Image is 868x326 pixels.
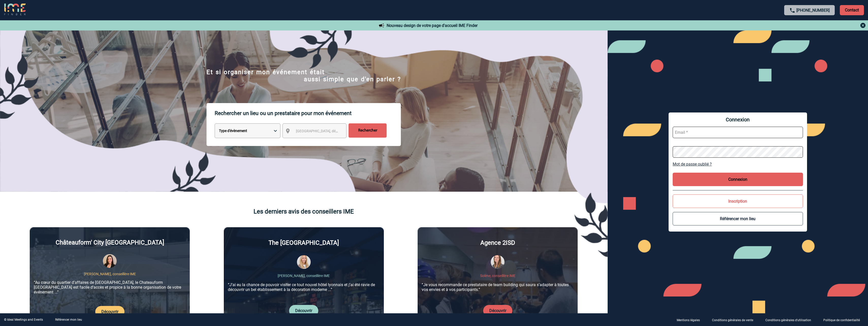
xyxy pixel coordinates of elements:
p: Conditions générales de vente [712,318,753,322]
a: Conditions générales d'utilisation [761,317,819,322]
button: Référencer mon lieu [673,212,803,225]
p: Mentions légales [677,318,700,322]
a: Mentions légales [673,317,708,322]
a: Mot de passe oublié ? [673,162,803,167]
div: © Ideal Meetings and Events [4,318,43,321]
a: Politique de confidentialité [819,317,868,322]
button: Inscription [673,194,803,208]
span: [GEOGRAPHIC_DATA], département, région... [296,129,367,133]
input: Rechercher [349,123,387,138]
button: Connexion [673,173,803,186]
p: Contact [840,5,864,15]
img: call-24-px.png [789,7,795,13]
a: [PHONE_NUMBER] [796,8,830,13]
p: Conditions générales d'utilisation [765,318,811,322]
input: Email * [673,127,803,138]
p: Rechercher un lieu ou un prestataire pour mon événement [215,103,401,123]
a: Référencer mon lieu [55,318,82,321]
p: Politique de confidentialité [823,318,860,322]
a: Conditions générales de vente [708,317,761,322]
span: Connexion [673,117,803,123]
